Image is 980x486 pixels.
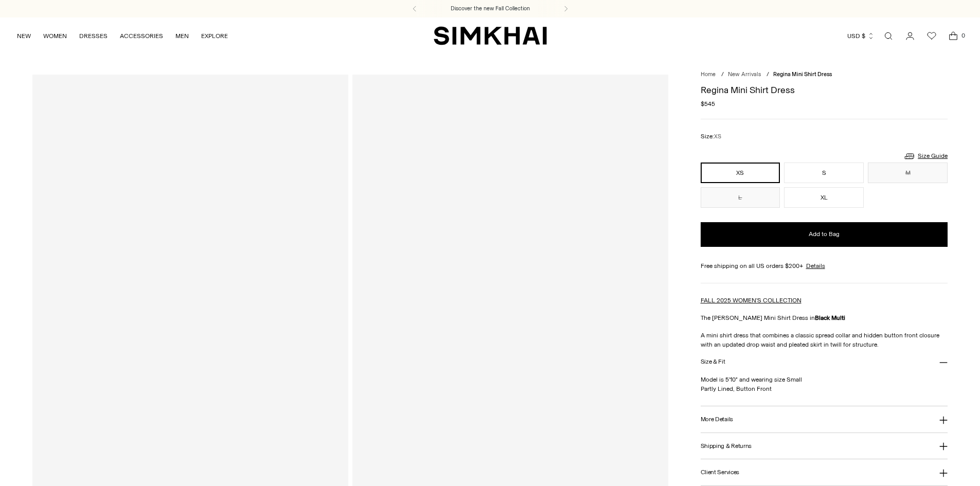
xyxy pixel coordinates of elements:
span: XS [714,133,721,140]
button: Add to Bag [701,222,948,247]
a: Open cart modal [943,26,964,46]
nav: breadcrumbs [701,70,948,79]
span: Regina Mini Shirt Dress [773,71,832,78]
p: Model is 5'10" and wearing size Small Partly Lined, Button Front [701,375,948,393]
a: WOMEN [43,25,67,47]
h3: Shipping & Returns [701,443,752,449]
button: S [784,163,864,183]
button: Shipping & Returns [701,433,948,459]
a: Home [701,71,716,78]
button: USD $ [847,25,875,47]
h1: Regina Mini Shirt Dress [701,85,948,95]
a: Discover the new Fall Collection [451,5,530,13]
h3: More Details [701,416,733,423]
button: Client Services [701,459,948,485]
strong: Black Multi [815,314,845,321]
a: MEN [175,25,189,47]
a: Go to the account page [900,26,920,46]
a: ACCESSORIES [120,25,163,47]
button: L [701,187,780,208]
a: FALL 2025 WOMEN'S COLLECTION [701,297,801,304]
a: Wishlist [921,26,942,46]
button: More Details [701,406,948,433]
a: EXPLORE [201,25,228,47]
label: Size: [701,132,721,141]
a: New Arrivals [728,71,761,78]
a: DRESSES [79,25,108,47]
div: / [767,70,769,79]
div: / [721,70,724,79]
div: Free shipping on all US orders $200+ [701,261,948,271]
span: Add to Bag [809,230,840,239]
span: $545 [701,99,715,109]
a: Size Guide [903,150,948,163]
p: A mini shirt dress that combines a classic spread collar and hidden button front closure with an ... [701,331,948,349]
a: NEW [17,25,31,47]
h3: Size & Fit [701,358,725,365]
a: SIMKHAI [434,26,547,46]
button: Size & Fit [701,349,948,375]
span: 0 [958,31,968,40]
a: Details [806,261,825,271]
button: XS [701,163,780,183]
p: The [PERSON_NAME] Mini Shirt Dress in [701,313,948,322]
button: M [868,163,948,183]
h3: Client Services [701,469,740,476]
button: XL [784,187,864,208]
a: Open search modal [878,26,899,46]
